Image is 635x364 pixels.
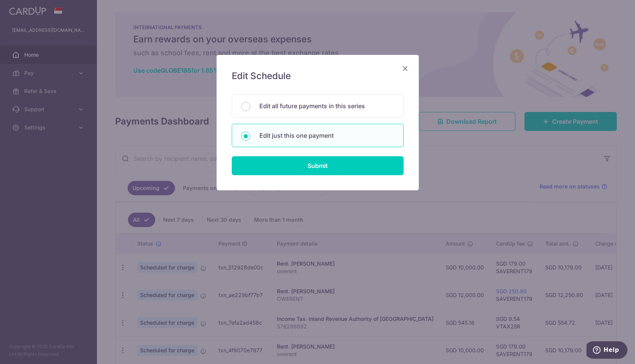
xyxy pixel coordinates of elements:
[401,64,410,73] button: Close
[259,131,394,140] p: Edit just this one payment
[232,70,404,82] h5: Edit Schedule
[259,101,394,110] p: Edit all future payments in this series
[587,341,627,360] iframe: Opens a widget where you can find more information
[232,156,404,175] input: Submit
